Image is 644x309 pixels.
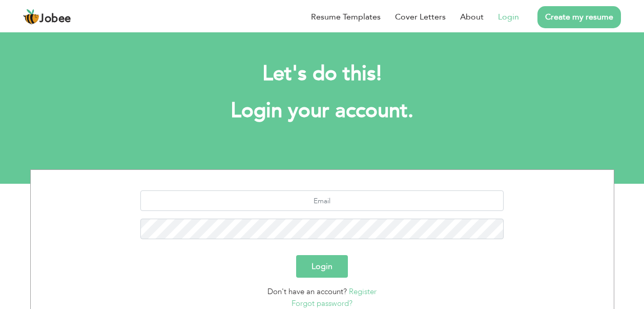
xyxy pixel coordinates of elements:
a: Forgot password? [292,298,352,308]
a: Login [498,11,519,23]
span: Don't have an account? [267,286,347,297]
a: Create my resume [537,6,621,28]
input: Email [140,190,504,211]
a: Jobee [23,9,71,25]
h2: Let's do this! [46,61,599,87]
a: Resume Templates [311,11,381,23]
a: About [460,11,484,23]
span: Jobee [39,13,71,25]
h1: Login your account. [46,98,599,124]
a: Cover Letters [395,11,446,23]
a: Register [349,286,377,297]
img: jobee.io [23,9,39,25]
button: Login [296,255,348,278]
